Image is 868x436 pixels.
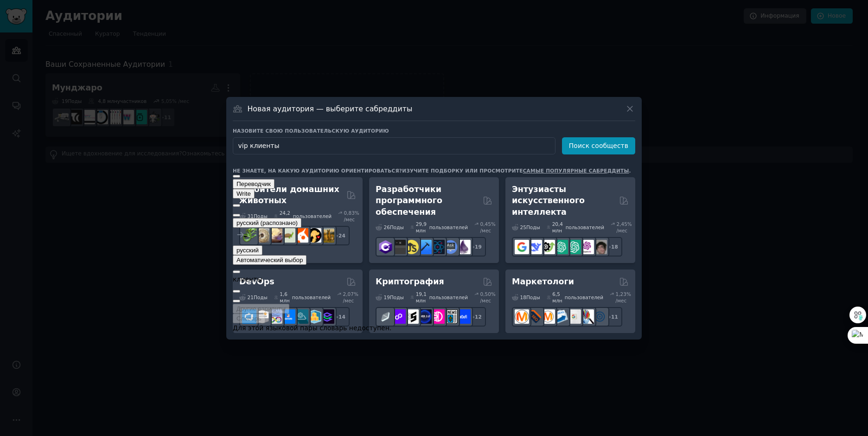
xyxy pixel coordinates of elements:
[552,221,566,234] ya-tr-span: 20,4 млн
[416,291,429,304] ya-tr-span: 19,1 млн
[376,185,442,217] ya-tr-span: Разработчики программного обеспечения
[616,291,631,303] ya-tr-span: % /мес
[248,104,413,113] ya-tr-span: Новая аудитория — выберите сабреддиты
[480,291,491,297] ya-tr-span: 0,50
[430,240,445,254] img: реактивный
[443,240,458,254] img: Спросите компьютерную науку
[536,294,540,301] ya-tr-span: ы
[429,294,468,301] ya-tr-span: пользователей
[400,224,403,231] ya-tr-span: ы
[567,309,581,324] img: гуглиды
[523,168,629,173] a: самые популярные сабреддиты
[565,294,603,301] ya-tr-span: пользователей
[456,240,471,254] img: эликсир
[603,307,622,327] div: + 11
[536,224,540,231] ya-tr-span: ы
[603,237,622,256] div: + 18
[562,137,635,154] button: Поиск сообществ
[430,309,445,324] img: дефиблокчейн
[402,168,523,173] ya-tr-span: Изучите подборку или просмотрите
[480,221,491,227] ya-tr-span: 0,45
[390,224,400,231] ya-tr-span: Под
[554,309,568,324] img: Маркетинг по электронной почте
[391,309,406,324] img: 0xPolygon
[416,221,429,234] ya-tr-span: 29,9 млн
[466,237,486,256] div: + 19
[233,128,389,134] ya-tr-span: Назовите свою пользовательскую аудиторию
[480,291,495,303] ya-tr-span: % /мес
[512,185,585,217] ya-tr-span: Энтузиасты искусственного интеллекта
[233,168,402,173] ya-tr-span: Не знаете, на какую аудиторию ориентироваться?
[456,309,471,324] img: дефи_
[429,224,468,231] ya-tr-span: пользователей
[466,307,486,327] div: + 12
[390,294,400,301] ya-tr-span: Под
[566,224,604,231] ya-tr-span: пользователей
[417,240,432,254] img: iosпрограммирование
[480,221,495,233] ya-tr-span: % /мес
[417,309,432,324] img: веб3
[528,240,542,254] img: ГлубОкий взгляд
[512,277,574,286] ya-tr-span: Маркетологи
[391,240,406,254] img: Программное обеспечение
[580,309,594,324] img: Маркетинговые исследования
[552,291,565,304] ya-tr-span: 6,5 млн
[515,309,529,324] img: контент_маркетинг
[520,224,526,231] ya-tr-span: 25
[526,294,536,301] ya-tr-span: Под
[616,291,626,297] ya-tr-span: 1,23
[526,224,536,231] ya-tr-span: Под
[376,277,444,286] ya-tr-span: Криптография
[233,137,555,154] input: Выберите короткое название, например «Цифровые маркетологи» или «Киноманы»
[541,240,555,254] img: Каталог AItoolsCatalog
[554,240,568,254] img: chatgpt_promptДизайн
[404,309,419,324] img: этстейкер
[541,309,555,324] img: Спросите о маркетинге
[443,309,458,324] img: Криптоновости
[580,240,594,254] img: OpenAIDev
[567,240,581,254] img: подсказки для chatgpt_
[404,240,419,254] img: изучайте javascript
[629,168,631,173] ya-tr-span: .
[593,309,607,324] img: Онлайн - маркетинг
[616,221,632,233] ya-tr-span: % /мес
[520,294,526,301] ya-tr-span: 18
[616,221,627,227] ya-tr-span: 2,45
[400,294,403,301] ya-tr-span: ы
[528,309,542,324] img: bigseo
[569,142,628,149] ya-tr-span: Поиск сообществ
[593,240,607,254] img: Искусственный интеллект
[515,240,529,254] img: GoogleGeminiAI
